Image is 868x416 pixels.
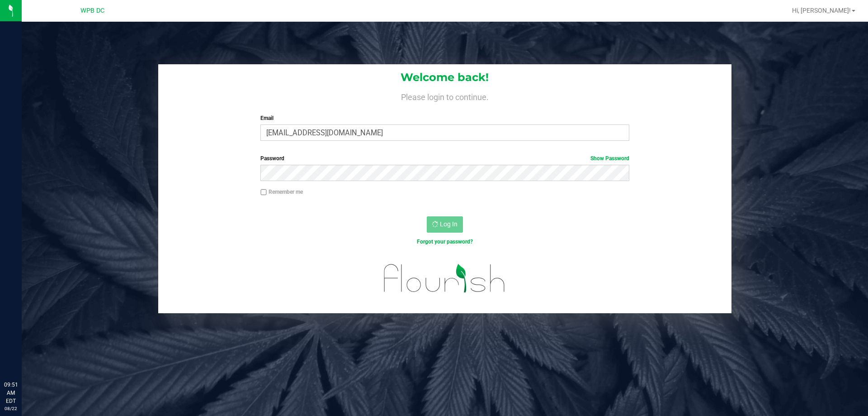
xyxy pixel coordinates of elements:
[260,155,284,162] span: Password
[158,91,731,101] h4: Please login to continue.
[373,255,516,301] img: flourish_logo.svg
[417,239,473,245] a: Forgot your password?
[158,72,731,83] h1: Welcome back!
[4,381,18,405] p: 09:51 AM EDT
[590,155,629,162] a: Show Password
[440,220,458,228] span: Log In
[260,189,267,196] input: Remember me
[260,188,303,196] label: Remember me
[260,114,629,122] label: Email
[792,7,851,14] span: Hi, [PERSON_NAME]!
[427,216,463,233] button: Log In
[4,405,18,412] p: 08/22
[80,7,104,14] span: WPB DC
